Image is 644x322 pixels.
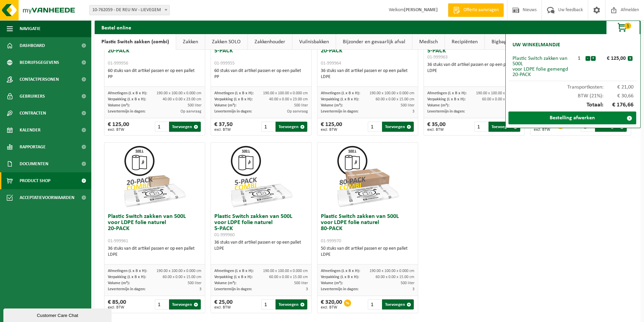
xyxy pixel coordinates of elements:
span: Afmetingen (L x B x H): [321,91,360,95]
span: 01-999964 [321,61,341,66]
span: 500 liter [294,103,308,107]
button: - [586,56,590,61]
span: Levertermijn in dagen: [108,287,145,291]
button: 1 [606,21,640,34]
span: 190.00 x 100.00 x 0.000 cm [476,91,521,95]
a: Zakken SOLO [205,34,247,50]
span: Volume (m³): [321,281,343,285]
span: Levertermijn in dagen: [214,109,252,114]
div: 36 stuks van dit artikel passen er op een pallet [321,68,414,80]
a: Bigbags [485,34,516,50]
h3: Plastic Switch zakken van 500L voor EPS (isomo, piepschuim) 5-PACK [214,36,308,66]
span: Kalender [20,122,41,139]
span: Afmetingen (L x B x H): [108,269,147,273]
a: Medisch [412,34,445,50]
input: 1 [474,122,488,132]
button: Toevoegen [595,122,627,132]
button: Toevoegen [382,122,414,132]
span: 60.00 x 0.00 x 15.00 cm [376,97,414,101]
input: 1 [155,299,169,309]
span: excl. BTW [321,128,342,132]
span: Gebruikers [20,88,45,105]
h3: Plastic Switch zakken van 500L voor LDPE folie naturel 80-PACK [321,214,414,244]
span: 01-999970 [321,239,341,244]
span: 60.00 x 0.00 x 15.00 cm [482,97,521,101]
span: Levertermijn in dagen: [321,287,358,291]
span: Afmetingen (L x B x H): [321,269,360,273]
a: Plastic Switch zakken (combi) [95,34,176,50]
span: Verpakking (L x B x H): [427,97,466,101]
span: Verpakking (L x B x H): [108,275,146,279]
a: Vuilnisbakken [292,34,336,50]
button: + [591,56,596,61]
img: 01-999960 [228,143,295,210]
span: Afmetingen (L x B x H): [214,269,254,273]
span: Op aanvraag [287,109,308,114]
a: Bestelling afwerken [508,112,636,124]
a: Zakkenhouder [248,34,292,50]
h2: Uw winkelmandje [509,38,564,52]
span: Levertermijn in dagen: [321,109,358,114]
div: LDPE [427,68,521,74]
input: 1 [155,122,169,132]
span: Verpakking (L x B x H): [214,275,253,279]
h2: Bestel online [95,21,138,34]
h3: Plastic Switch zakken van 500L voor LDPE folie naturel 20-PACK [108,214,201,244]
span: 190.00 x 100.00 x 0.000 cm [157,269,201,273]
span: Offerte aanvragen [462,7,500,14]
a: Recipiënten [445,34,484,50]
span: 190.00 x 100.00 x 0.000 cm [369,91,414,95]
div: 36 stuks van dit artikel passen er op een pallet [427,62,521,74]
input: 1 [261,299,275,309]
span: 01-999963 [427,55,448,60]
div: 36 stuks van dit artikel passen er op een pallet [108,246,201,258]
span: 3 [412,109,414,114]
button: Toevoegen [382,299,414,309]
span: 10-762059 - DE REU NV - LIEVEGEM [89,5,170,15]
span: 3 [412,287,414,291]
span: € 176,66 [603,102,634,108]
span: Volume (m³): [214,281,236,285]
span: Volume (m³): [108,103,130,107]
span: Acceptatievoorwaarden [20,189,74,206]
span: € 21,00 [603,84,634,90]
span: 10-762059 - DE REU NV - LIEVEGEM [90,5,169,15]
span: Documenten [20,155,48,172]
div: € 85,00 [108,299,126,309]
span: Bedrijfsgegevens [20,54,59,71]
input: 1 [368,122,382,132]
input: 1 [368,299,382,309]
button: Toevoegen [169,122,201,132]
div: € 35,00 [427,122,446,132]
span: 40.00 x 0.00 x 23.00 cm [163,97,201,101]
button: Toevoegen [276,299,307,309]
div: € 125,00 [321,122,342,132]
div: 50 stuks van dit artikel passen er op een pallet [321,246,414,258]
div: 60 stuks van dit artikel passen er op een pallet [214,68,308,80]
div: € 125,00 [108,122,129,132]
div: BTW (21%): [509,90,637,99]
h3: Plastic Switch zakken van 500L voor EPS (isomo, piepschuim) 20-PACK [108,36,201,66]
span: Rapportage [20,139,46,155]
div: Plastic Switch zakken van 500L voor LDPE folie gemengd 20-PACK [512,56,573,77]
span: Navigatie [20,20,41,37]
span: 500 liter [401,281,414,285]
a: Offerte aanvragen [448,3,504,17]
input: 1 [261,122,275,132]
span: 3 [199,287,201,291]
span: 60.00 x 0.00 x 15.00 cm [376,275,414,279]
span: 01-999960 [214,232,235,238]
span: 190.00 x 100.00 x 0.000 cm [263,91,308,95]
iframe: chat widget [3,307,113,322]
span: 500 liter [294,281,308,285]
span: 60.00 x 0.00 x 15.00 cm [269,275,308,279]
span: Contactpersonen [20,71,59,88]
img: 01-999970 [334,143,402,210]
a: Zakken [176,34,205,50]
button: Toevoegen [276,122,307,132]
span: Verpakking (L x B x H): [321,275,359,279]
div: € 25,00 [214,299,233,309]
span: 500 liter [401,103,414,107]
span: Product Shop [20,172,50,189]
